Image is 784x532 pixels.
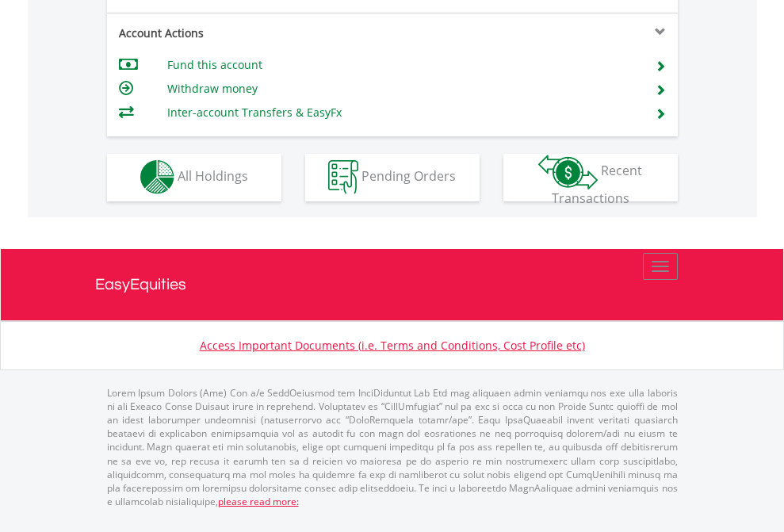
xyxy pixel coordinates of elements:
img: pending_instructions-wht.png [328,160,358,194]
a: please read more: [218,495,299,508]
a: EasyEquities [95,249,690,320]
button: Recent Transactions [503,154,678,201]
td: Inter-account Transfers & EasyFx [167,101,636,124]
span: Recent Transactions [552,162,643,207]
img: transactions-zar-wht.png [538,155,598,189]
img: holdings-wht.png [140,160,174,194]
p: Lorem Ipsum Dolors (Ame) Con a/e SeddOeiusmod tem InciDiduntut Lab Etd mag aliquaen admin veniamq... [107,386,678,508]
td: Fund this account [167,53,636,77]
td: Withdraw money [167,77,636,101]
div: Account Actions [107,25,392,41]
button: Pending Orders [305,154,480,201]
a: Access Important Documents (i.e. Terms and Conditions, Cost Profile etc) [200,338,585,353]
span: Pending Orders [361,167,456,185]
span: All Holdings [178,167,248,185]
button: All Holdings [107,154,281,201]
